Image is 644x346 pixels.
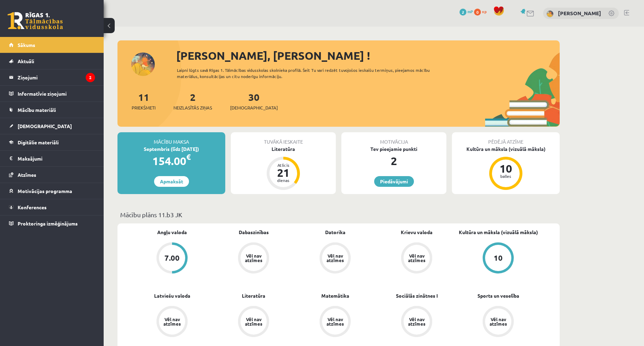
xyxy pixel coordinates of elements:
[244,253,263,262] div: Vēl nav atzīmes
[325,229,345,236] a: Datorika
[407,253,426,262] div: Vēl nav atzīmes
[18,204,47,210] span: Konferences
[494,254,503,262] div: 10
[117,153,225,169] div: 154.00
[154,292,190,299] a: Latviešu valoda
[467,9,473,14] span: mP
[117,132,225,145] div: Mācību maksa
[477,292,519,299] a: Sports un veselība
[482,9,486,14] span: xp
[131,306,213,338] a: Vēl nav atzīmes
[18,139,59,145] span: Digitālie materiāli
[132,104,155,111] span: Priekšmeti
[457,242,539,275] a: 10
[18,123,72,129] span: [DEMOGRAPHIC_DATA]
[325,253,345,262] div: Vēl nav atzīmes
[9,215,95,231] a: Proktoringa izmēģinājums
[341,145,446,153] div: Tev pieejamie punkti
[495,174,516,178] div: balles
[242,292,265,299] a: Literatūra
[401,229,433,236] a: Krievu valoda
[213,306,294,338] a: Vēl nav atzīmes
[474,9,481,16] span: 0
[452,145,560,153] div: Kultūra un māksla (vizuālā māksla)
[376,242,457,275] a: Vēl nav atzīmes
[231,145,336,153] div: Literatūra
[547,10,553,17] img: Jaroslava Pontjakova
[321,292,349,299] a: Matemātika
[457,306,539,338] a: Vēl nav atzīmes
[164,254,180,262] div: 7.00
[489,317,508,326] div: Vēl nav atzīmes
[176,47,560,64] div: [PERSON_NAME], [PERSON_NAME] !
[131,242,213,275] a: 7.00
[273,167,294,178] div: 21
[157,229,187,236] a: Angļu valoda
[325,317,345,326] div: Vēl nav atzīmes
[231,145,336,191] a: Literatūra Atlicis 21 dienas
[9,37,95,53] a: Sākums
[117,145,225,153] div: Septembris (līdz [DATE])
[9,134,95,150] a: Digitālie materiāli
[341,132,446,145] div: Motivācija
[18,220,78,227] span: Proktoringa izmēģinājums
[18,69,95,85] legend: Ziņojumi
[239,229,269,236] a: Dabaszinības
[244,317,263,326] div: Vēl nav atzīmes
[294,306,376,338] a: Vēl nav atzīmes
[9,183,95,199] a: Motivācijas programma
[162,317,182,326] div: Vēl nav atzīmes
[8,12,63,29] a: Rīgas 1. Tālmācības vidusskola
[186,152,191,162] span: €
[460,9,466,16] span: 2
[132,91,155,111] a: 11Priekšmeti
[177,67,442,79] div: Laipni lūgts savā Rīgas 1. Tālmācības vidusskolas skolnieka profilā. Šeit Tu vari redzēt tuvojošo...
[86,73,95,82] i: 2
[396,292,438,299] a: Sociālās zinātnes I
[341,153,446,169] div: 2
[231,132,336,145] div: Tuvākā ieskaite
[18,107,56,113] span: Mācību materiāli
[495,163,516,174] div: 10
[460,9,473,14] a: 2 mP
[558,10,601,17] a: [PERSON_NAME]
[18,42,35,48] span: Sākums
[9,199,95,215] a: Konferences
[18,151,95,166] legend: Maksājumi
[173,91,212,111] a: 2Neizlasītās ziņas
[9,53,95,69] a: Aktuāli
[474,9,490,14] a: 0 xp
[9,151,95,166] a: Maksājumi
[9,102,95,118] a: Mācību materiāli
[154,176,189,187] a: Apmaksāt
[9,69,95,85] a: Ziņojumi2
[173,104,212,111] span: Neizlasītās ziņas
[452,145,560,191] a: Kultūra un māksla (vizuālā māksla) 10 balles
[459,229,538,236] a: Kultūra un māksla (vizuālā māksla)
[9,167,95,183] a: Atzīmes
[374,176,414,187] a: Piedāvājumi
[9,86,95,102] a: Informatīvie ziņojumi
[407,317,426,326] div: Vēl nav atzīmes
[273,163,294,167] div: Atlicis
[452,132,560,145] div: Pēdējā atzīme
[376,306,457,338] a: Vēl nav atzīmes
[230,91,278,111] a: 30[DEMOGRAPHIC_DATA]
[230,104,278,111] span: [DEMOGRAPHIC_DATA]
[273,178,294,182] div: dienas
[18,172,36,178] span: Atzīmes
[18,86,95,102] legend: Informatīvie ziņojumi
[120,210,557,219] p: Mācību plāns 11.b3 JK
[18,188,72,194] span: Motivācijas programma
[294,242,376,275] a: Vēl nav atzīmes
[213,242,294,275] a: Vēl nav atzīmes
[9,118,95,134] a: [DEMOGRAPHIC_DATA]
[18,58,34,64] span: Aktuāli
